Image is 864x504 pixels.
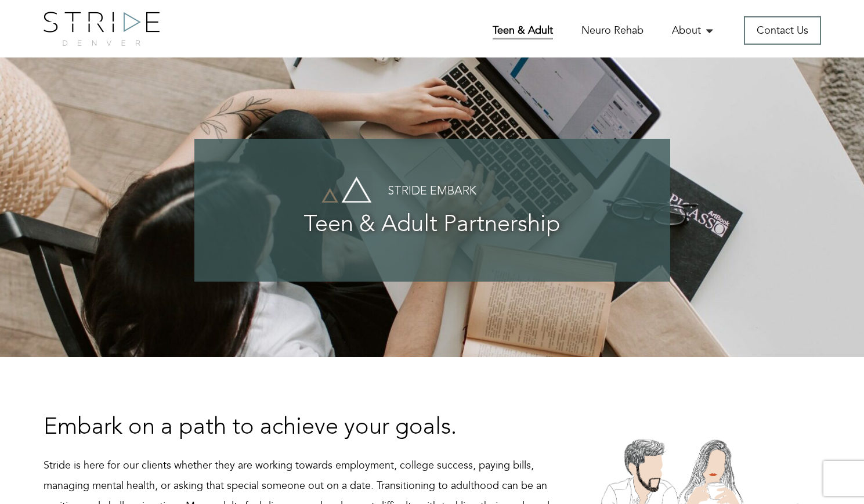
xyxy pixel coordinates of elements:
a: About [672,23,715,38]
h3: Teen & Adult Partnership [218,213,647,238]
a: Contact Us [744,16,821,45]
a: Teen & Adult [493,23,553,39]
a: Neuro Rehab [581,23,644,38]
img: logo.png [44,12,160,46]
h3: Embark on a path to achieve your goals. [44,415,556,441]
h4: Stride Embark [218,185,647,198]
